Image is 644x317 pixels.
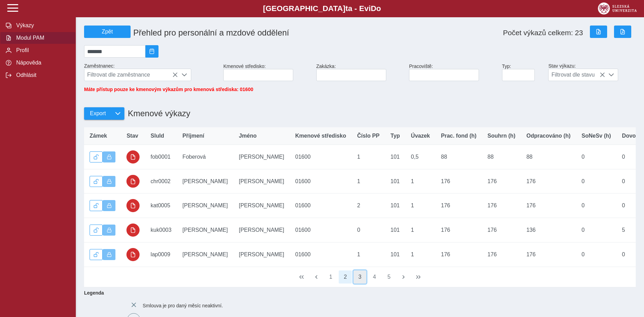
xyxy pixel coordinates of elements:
[521,169,576,194] td: 176
[177,194,234,218] td: [PERSON_NAME]
[482,145,521,169] td: 88
[436,169,482,194] td: 176
[145,45,159,58] button: 2025/09
[90,225,103,236] button: Odemknout výkaz.
[126,133,138,139] span: Stav
[145,145,177,169] td: fob0001
[177,169,234,194] td: [PERSON_NAME]
[14,72,70,78] span: Odhlásit
[382,270,396,284] button: 5
[103,176,116,187] button: Výkaz uzamčen.
[84,26,131,38] button: Zpět
[295,133,346,139] span: Kmenové středisko
[103,249,116,260] button: Výkaz uzamčen.
[90,200,103,211] button: Odemknout výkaz.
[521,218,576,242] td: 136
[406,218,436,242] td: 1
[126,248,140,261] button: uzamčeno
[376,4,381,13] span: o
[351,169,385,194] td: 1
[90,151,103,162] button: Odemknout výkaz.
[177,242,234,267] td: [PERSON_NAME]
[103,200,116,211] button: Výkaz uzamčen.
[90,176,103,187] button: Odemknout výkaz.
[576,169,616,194] td: 0
[371,4,376,13] span: D
[124,105,190,122] h1: Kmenové výkazy
[143,303,223,308] span: Smlouva je pro daný měsíc neaktivní.
[177,145,234,169] td: Foberová
[441,133,477,139] span: Prac. fond (h)
[290,145,352,169] td: 01600
[314,61,407,84] div: Zakázka:
[436,218,482,242] td: 176
[582,133,611,139] span: SoNeSv (h)
[351,242,385,267] td: 1
[576,145,616,169] td: 0
[499,61,546,84] div: Typ:
[545,60,638,84] div: Stav výkazu:
[233,218,290,242] td: [PERSON_NAME]
[521,194,576,218] td: 176
[576,242,616,267] td: 0
[233,194,290,218] td: [PERSON_NAME]
[436,145,482,169] td: 88
[385,169,405,194] td: 101
[385,242,405,267] td: 101
[290,169,352,194] td: 01600
[14,22,70,29] span: Výkazy
[87,29,127,35] span: Zpět
[14,60,70,66] span: Nápověda
[90,249,103,260] button: Odemknout výkaz.
[576,194,616,218] td: 0
[521,242,576,267] td: 176
[84,69,178,81] span: Filtrovat dle zaměstnance
[290,218,352,242] td: 01600
[406,145,436,169] td: 0,5
[290,242,352,267] td: 01600
[590,26,607,38] button: Export do Excelu
[145,242,177,267] td: lap0009
[436,194,482,218] td: 176
[576,218,616,242] td: 0
[14,47,70,53] span: Profil
[103,225,116,236] button: Výkaz uzamčen.
[151,133,164,139] span: SluId
[145,169,177,194] td: chr0002
[339,270,352,284] button: 2
[549,69,605,81] span: Filtrovat dle stavu
[406,242,436,267] td: 1
[90,110,106,117] span: Export
[385,145,405,169] td: 101
[14,35,70,41] span: Modul PAM
[521,145,576,169] td: 88
[131,25,409,40] h1: Přehled pro personální a mzdové oddělení
[368,270,381,284] button: 4
[145,194,177,218] td: kat0005
[351,145,385,169] td: 1
[239,133,257,139] span: Jméno
[81,287,633,298] b: Legenda
[126,150,140,164] button: uzamčeno
[145,218,177,242] td: kuk0003
[345,4,348,13] span: t
[324,270,337,284] button: 1
[390,133,400,139] span: Typ
[103,151,116,162] button: Výkaz uzamčen.
[126,175,140,188] button: uzamčeno
[406,61,499,84] div: Pracoviště:
[90,133,107,139] span: Zámek
[482,218,521,242] td: 176
[436,242,482,267] td: 176
[183,133,204,139] span: Příjmení
[84,107,111,120] button: Export
[21,4,623,13] b: [GEOGRAPHIC_DATA] a - Evi
[351,218,385,242] td: 0
[354,270,367,284] button: 3
[503,29,583,37] span: Počet výkazů celkem: 23
[488,133,515,139] span: Souhrn (h)
[385,218,405,242] td: 101
[598,2,637,14] img: logo_web_su.png
[527,133,571,139] span: Odpracováno (h)
[385,194,405,218] td: 101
